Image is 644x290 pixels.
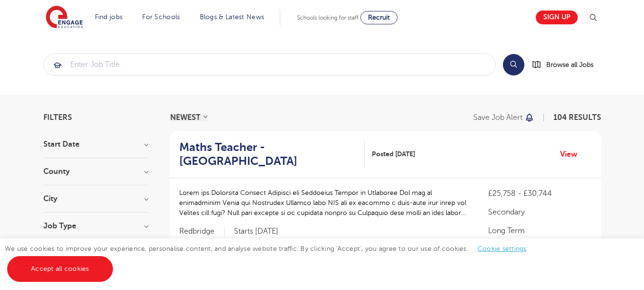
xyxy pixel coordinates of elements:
p: Long Term [488,225,591,236]
p: Save job alert [473,114,522,121]
span: Browse all Jobs [546,59,593,70]
h3: Job Type [43,222,148,230]
a: Maths Teacher - [GEOGRAPHIC_DATA] [179,140,365,168]
p: £25,758 - £30,744 [488,188,591,199]
span: Posted [DATE] [372,149,415,159]
a: View [560,148,584,161]
a: Blogs & Latest News [200,13,265,21]
a: Sign up [536,11,578,24]
span: Filters [43,114,72,121]
span: 104 RESULTS [553,113,601,122]
p: Starts [DATE] [234,226,278,236]
span: We use cookies to improve your experience, personalise content, and analyse website traffic. By c... [5,245,536,272]
span: Schools looking for staff [297,14,358,21]
a: Browse all Jobs [532,59,601,70]
div: Submit [43,54,496,75]
a: Accept all cookies [7,256,113,282]
span: Redbridge [179,226,225,236]
h2: Maths Teacher - [GEOGRAPHIC_DATA] [179,140,357,168]
button: Search [503,54,524,75]
input: Submit [44,54,495,75]
h3: County [43,168,148,175]
h3: Start Date [43,140,148,148]
p: Secondary [488,206,591,218]
p: Lorem ips Dolorsita Consect Adipisci eli Seddoeius Tempor in Utlaboree Dol mag al enimadminim Ven... [179,188,470,218]
a: Find jobs [95,13,123,21]
a: Cookie settings [478,245,527,252]
span: Recruit [368,14,390,21]
a: Recruit [360,11,398,24]
h3: City [43,195,148,203]
img: Engage Education [46,6,83,30]
a: For Schools [142,13,180,21]
button: Save job alert [473,114,535,121]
